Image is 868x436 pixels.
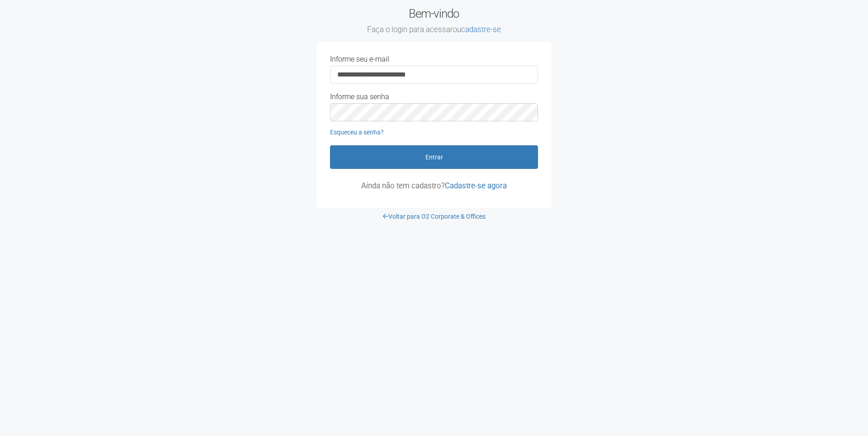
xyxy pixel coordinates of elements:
a: Cadastre-se agora [445,181,507,190]
span: ou [453,25,501,34]
a: cadastre-se [461,25,501,34]
small: Faça o login para acessar [316,25,552,35]
p: Ainda não tem cadastro? [330,182,538,190]
label: Informe seu e-mail [330,55,389,63]
label: Informe sua senha [330,93,389,101]
button: Entrar [330,145,538,169]
a: Esqueceu a senha? [330,129,384,136]
h2: Bem-vindo [316,7,552,35]
a: Voltar para O2 Corporate & Offices [383,213,486,220]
